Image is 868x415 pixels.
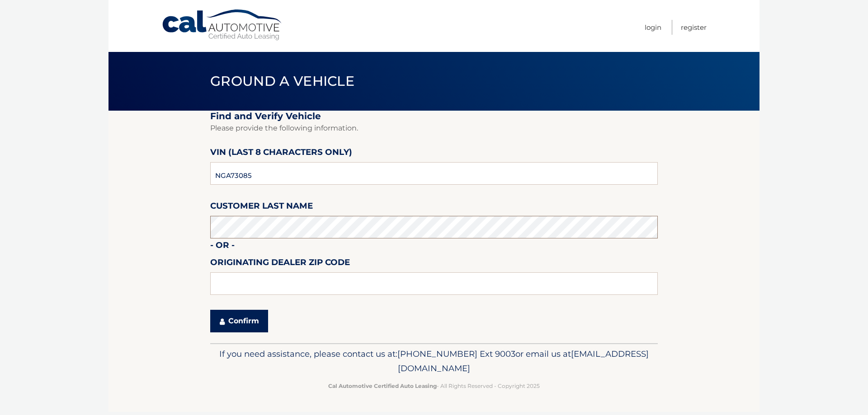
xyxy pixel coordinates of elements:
label: VIN (last 8 characters only) [210,145,352,162]
p: If you need assistance, please contact us at: or email us at [216,347,652,376]
strong: Cal Automotive Certified Auto Leasing [328,382,437,389]
label: - or - [210,238,235,255]
span: [PHONE_NUMBER] Ext 9003 [397,349,515,359]
p: Please provide the following information. [210,122,658,135]
span: Ground a Vehicle [210,73,354,89]
a: Register [681,20,707,35]
p: - All Rights Reserved - Copyright 2025 [216,381,652,391]
label: Originating Dealer Zip Code [210,256,350,272]
label: Customer Last Name [210,199,313,216]
a: Login [645,20,661,35]
h2: Find and Verify Vehicle [210,111,658,122]
a: Cal Automotive [161,9,283,41]
button: Confirm [210,310,268,332]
